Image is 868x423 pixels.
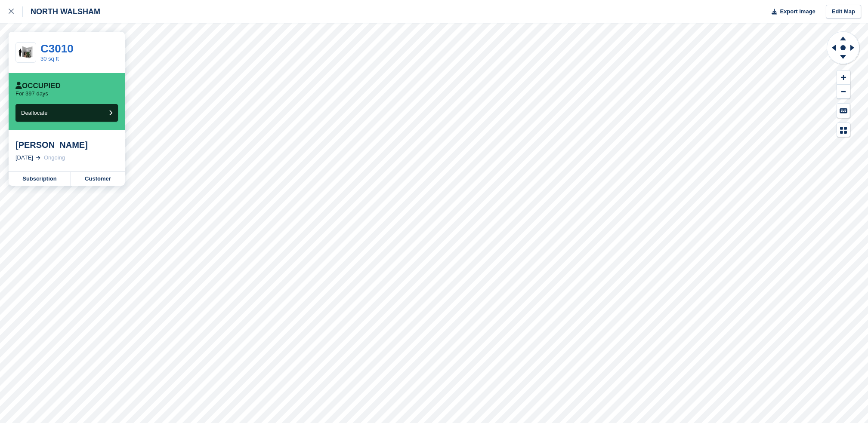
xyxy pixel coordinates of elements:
[40,42,74,55] a: C3010
[71,172,125,186] a: Customer
[837,123,850,137] button: Map Legend
[837,85,850,99] button: Zoom Out
[23,6,100,17] div: NORTH WALSHAM
[780,7,815,16] span: Export Image
[826,5,861,19] a: Edit Map
[766,5,815,19] button: Export Image
[837,104,850,118] button: Keyboard Shortcuts
[21,110,47,116] span: Deallocate
[9,172,71,186] a: Subscription
[36,156,40,159] img: arrow-right-light-icn-cde0832a797a2874e46488d9cf13f60e5c3a73dbe684e267c42b8395dfbc2abf.svg
[837,70,850,85] button: Zoom In
[15,90,48,97] p: For 397 days
[15,82,61,90] div: Occupied
[44,153,65,162] div: Ongoing
[16,45,36,60] img: 30-sqft-unit.jpg
[15,140,118,150] div: [PERSON_NAME]
[40,55,59,62] a: 30 sq ft
[15,104,118,122] button: Deallocate
[15,153,33,162] div: [DATE]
